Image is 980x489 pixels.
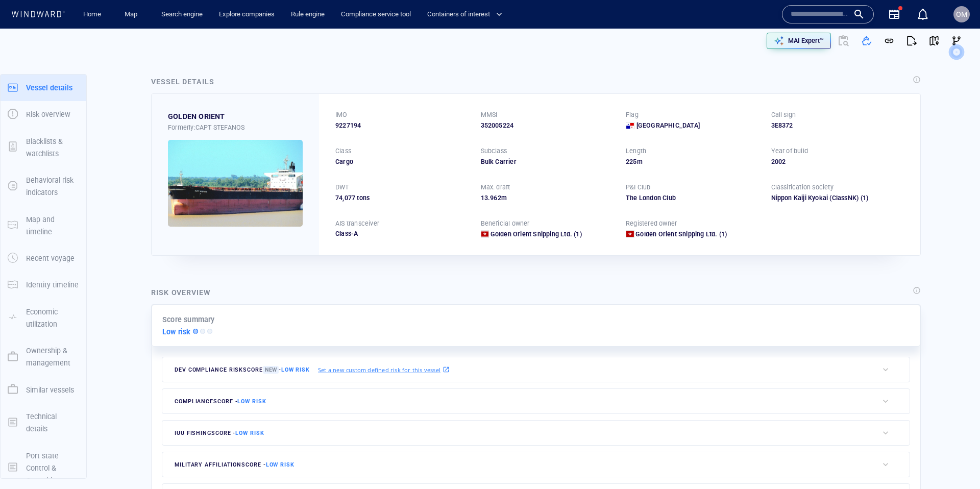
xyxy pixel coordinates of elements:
[1,417,86,427] a: Technical details
[626,219,677,228] p: Registered owner
[771,110,796,119] p: Call sign
[26,174,79,199] p: Behavioral risk indicators
[26,135,79,160] p: Blacklists & watchlists
[168,110,225,123] div: GOLDEN ORIENT
[635,230,727,239] a: Golden Orient Shipping Ltd. (1)
[1,352,86,361] a: Ownership & management
[626,158,637,165] span: 225
[1,280,86,289] a: Identity timeline
[481,157,614,166] div: Bulk Carrier
[572,230,582,239] span: (1)
[151,286,211,299] div: Risk overview
[26,306,79,331] p: Economic utilization
[1,462,86,472] a: Port state Control & Casualties
[263,366,279,374] span: New
[923,30,945,52] button: View on map
[767,33,831,49] button: MAI Expert™
[427,9,502,20] span: Containers of interest
[481,121,614,130] div: 352005224
[481,219,530,228] p: Beneficial owner
[481,146,507,156] p: Subclass
[116,6,149,23] button: Map
[162,326,191,338] p: Low risk
[900,30,923,52] button: Export report
[491,230,582,239] a: Golden Orient Shipping Ltd. (1)
[481,194,488,202] span: 13
[490,194,501,202] span: 962
[335,146,351,156] p: Class
[1,403,86,443] button: Technical details
[1,142,86,152] a: Blacklists & watchlists
[491,230,572,238] span: Golden Orient Shipping Ltd.
[1,128,86,167] button: Blacklists & watchlists
[771,193,859,203] div: Nippon Kaiji Kyokai (ClassNK)
[626,193,759,203] div: The London Club
[855,30,878,52] button: Add to vessel list
[26,82,72,94] p: Vessel details
[175,398,266,405] span: compliance score -
[635,230,717,238] span: Golden Orient Shipping Ltd.
[335,183,349,192] p: DWT
[1,206,86,246] button: Map and timeline
[636,121,700,130] span: [GEOGRAPHIC_DATA]
[1,82,86,92] a: Vessel details
[1,109,86,119] a: Risk overview
[175,461,295,468] span: military affiliation score -
[637,158,643,165] span: m
[937,443,972,481] iframe: Chat
[335,110,348,119] p: IMO
[1,272,86,298] button: Identity timeline
[175,366,310,374] span: Dev Compliance risk score -
[423,6,511,23] button: Containers of interest
[215,6,279,23] a: Explore companies
[79,6,105,23] a: Home
[1,253,86,263] a: Recent voyage
[1,384,86,394] a: Similar vessels
[945,30,968,52] button: Visual Link Analysis
[281,366,310,373] span: Low risk
[1,377,86,403] button: Similar vessels
[266,461,295,468] span: Low risk
[626,110,639,119] p: Flag
[337,6,415,23] a: Compliance service tool
[26,384,74,396] p: Similar vessels
[175,430,264,436] span: IUU Fishing score -
[168,123,303,132] div: Formerly: CAPT STEFANOS
[335,157,469,166] div: Cargo
[335,121,361,130] span: 9227194
[626,183,651,192] p: P&I Club
[771,146,808,156] p: Year of build
[1,299,86,338] button: Economic utilization
[788,36,824,45] p: MAI Expert™
[771,157,904,166] div: 2002
[151,76,214,88] div: Vessel details
[26,252,75,264] p: Recent voyage
[1,101,86,128] button: Risk overview
[26,450,79,487] p: Port state Control & Casualties
[162,313,215,326] p: Score summary
[501,194,507,202] span: m
[771,193,904,203] div: Nippon Kaiji Kyokai (ClassNK)
[26,279,79,291] p: Identity timeline
[859,193,904,203] span: (1)
[235,430,264,436] span: Low risk
[481,183,510,192] p: Max. draft
[157,6,207,23] a: Search engine
[956,10,967,18] span: OM
[76,6,108,23] button: Home
[120,6,145,23] a: Map
[917,8,929,20] div: Notification center
[26,213,79,238] p: Map and timeline
[481,110,498,119] p: MMSI
[951,4,972,25] button: OM
[488,194,490,202] span: .
[1,181,86,191] a: Behavioral risk indicators
[237,398,266,405] span: Low risk
[771,183,834,192] p: Classification society
[287,6,329,23] a: Rule engine
[878,30,900,52] button: Get link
